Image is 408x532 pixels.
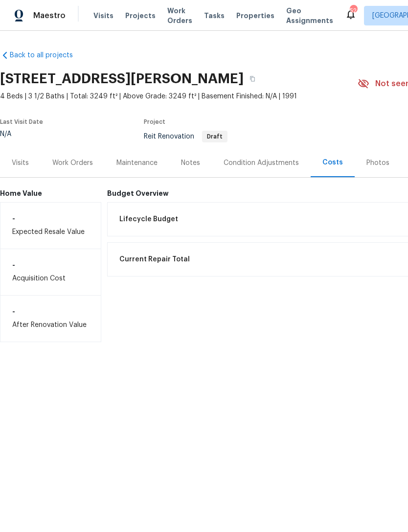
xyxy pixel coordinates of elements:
span: Work Orders [167,6,192,25]
h6: - [12,307,89,315]
span: Geo Assignments [286,6,333,25]
h6: - [12,261,89,269]
span: Projects [125,11,156,21]
span: Reit Renovation [144,133,227,140]
div: Notes [181,158,200,168]
div: Maintenance [116,158,158,168]
span: Properties [236,11,274,21]
h6: - [12,214,89,222]
span: Lifecycle Budget [119,214,178,224]
span: Tasks [204,12,225,19]
div: 52 [350,6,357,16]
div: Visits [12,158,29,168]
div: Condition Adjustments [224,158,299,168]
span: Maestro [33,11,66,21]
span: Visits [93,11,113,21]
div: Photos [366,158,389,168]
div: Work Orders [52,158,93,168]
span: Draft [203,134,227,139]
button: Copy Address [244,70,261,88]
span: Project [144,119,165,125]
div: Costs [322,158,343,167]
span: Current Repair Total [119,254,190,264]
